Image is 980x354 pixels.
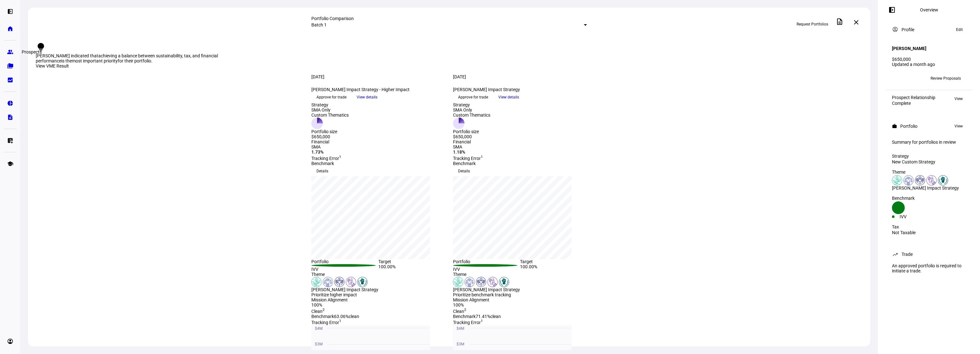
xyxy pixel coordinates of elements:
eth-mat-symbol: left_panel_open [7,8,13,15]
span: Tracking Error [311,156,341,161]
div: [DATE] [311,74,445,79]
img: racialJustice.colored.svg [499,277,509,287]
div: Portfolio Comparison [311,16,587,21]
div: 100.00% [378,264,445,272]
eth-mat-symbol: pie_chart [7,100,13,106]
span: Clean [453,309,466,314]
div: Theme [892,170,966,175]
sup: 1 [339,319,341,323]
img: humanRights.colored.svg [915,175,925,185]
div: Summary for portfolios in review [892,140,966,145]
div: SMA [311,144,445,149]
button: Edit [953,26,966,33]
span: View [954,122,963,130]
div: Strategy [311,102,349,107]
mat-icon: description [836,18,843,25]
span: Benchmark [453,314,476,319]
img: democracy.colored.svg [323,277,333,287]
img: climateChange.colored.svg [453,277,463,287]
div: chart, 1 series [311,176,430,259]
button: View [951,122,966,130]
div: 100% [311,302,445,307]
img: democracy.colored.svg [464,277,475,287]
img: humanRights.colored.svg [476,277,486,287]
a: group [4,46,17,58]
mat-icon: trending_up [892,251,898,257]
eth-panel-overview-card-header: Trade [892,250,966,258]
sup: 2 [323,307,325,312]
span: Benchmark [311,314,334,319]
eth-panel-overview-card-header: Portfolio [892,122,966,130]
div: Profile [902,27,914,32]
span: Details [458,166,470,176]
div: Prospect Relationship [892,95,935,100]
h4: [PERSON_NAME] [892,46,926,51]
a: View details [493,94,524,99]
eth-mat-symbol: bid_landscape [7,77,13,83]
span: Request Portfolios [797,19,828,29]
eth-panel-overview-card-header: Profile [892,26,966,33]
div: Not Taxable [892,230,966,235]
a: description [4,111,17,124]
button: Review Proposals [925,73,966,83]
div: Theme [311,272,445,277]
span: View [954,95,963,103]
div: View VME Result [36,63,863,69]
img: climateChange.colored.svg [892,175,902,185]
div: Benchmark [453,161,587,166]
div: Overview [920,7,938,12]
eth-mat-symbol: list_alt_add [7,137,13,144]
div: [PERSON_NAME] indicated that is the for their portfolio. [36,53,221,63]
text: $3M [315,342,323,346]
div: Prospects [19,48,44,56]
mat-icon: work [892,124,897,129]
a: View details [352,94,382,99]
div: New Custom Strategy [892,159,966,164]
a: bid_landscape [4,74,17,86]
div: Portfolio size [453,129,490,134]
div: Financial [453,139,587,144]
mat-select-trigger: Batch 1 [311,22,327,27]
mat-icon: left_panel_open [888,6,896,14]
div: IVV [453,267,520,272]
div: Complete [892,101,935,106]
div: Strategy [892,154,966,159]
mat-icon: close [852,18,860,26]
div: Tax [892,224,966,229]
span: TB [895,76,900,81]
div: Strategy [453,102,490,107]
div: [PERSON_NAME] Impact Strategy [453,287,587,292]
eth-mat-symbol: home [7,25,13,32]
div: Portfolio [311,259,378,264]
sup: 1 [481,155,483,159]
img: humanRights.colored.svg [334,277,345,287]
eth-mat-symbol: description [7,114,13,120]
button: Approve for trade [311,92,352,102]
div: Mission Alignment [453,297,587,302]
div: Financial [311,139,445,144]
div: Custom Thematics [453,112,490,118]
eth-mat-symbol: group [7,49,13,55]
span: Approve for trade [458,92,488,102]
div: 100% [453,302,587,307]
span: Tracking Error [453,320,483,325]
span: most important priority [72,58,118,63]
span: Details [316,166,328,176]
span: 71.41% clean [476,314,501,319]
eth-mat-symbol: folder_copy [7,63,13,69]
span: Edit [956,26,963,33]
img: racialJustice.colored.svg [357,277,367,287]
button: Request Portfolios [791,19,833,29]
text: $4M [315,326,323,331]
span: View details [498,92,519,102]
span: Tracking Error [453,156,483,161]
mat-icon: lightbulb [36,42,46,52]
span: View details [357,92,377,102]
span: Approve for trade [316,92,346,102]
div: Updated a month ago [892,62,966,67]
div: [PERSON_NAME] Impact Strategy [453,87,587,92]
div: Target [520,259,587,264]
div: Prioritize benchmark tracking [453,292,587,297]
text: $4M [457,326,464,331]
div: $650,000 [892,57,966,62]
